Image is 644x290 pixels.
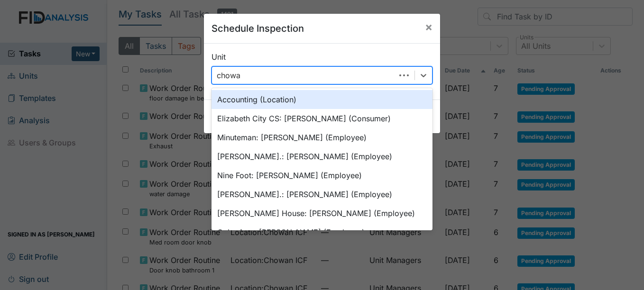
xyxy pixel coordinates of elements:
[417,14,440,40] button: Close
[212,51,226,63] label: Unit
[212,21,304,36] h5: Schedule Inspection
[425,20,432,34] span: ×
[212,185,432,204] div: [PERSON_NAME].: [PERSON_NAME] (Employee)
[212,204,432,223] div: [PERSON_NAME] House: [PERSON_NAME] (Employee)
[212,128,432,147] div: Minuteman: [PERSON_NAME] (Employee)
[212,166,432,185] div: Nine Foot: [PERSON_NAME] (Employee)
[212,223,432,242] div: Coke Ave.: [PERSON_NAME] (Employee)
[212,90,432,109] div: Accounting (Location)
[212,109,432,128] div: Elizabeth City CS: [PERSON_NAME] (Consumer)
[212,147,432,166] div: [PERSON_NAME].: [PERSON_NAME] (Employee)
